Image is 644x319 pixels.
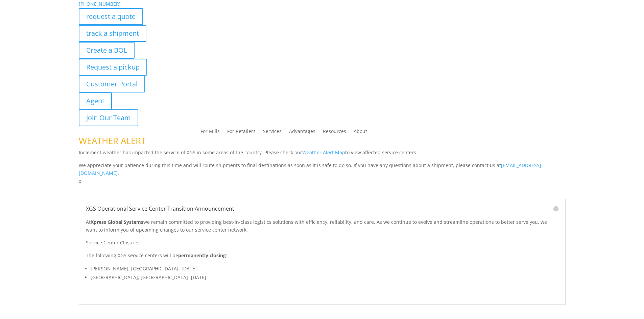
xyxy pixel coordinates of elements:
[178,252,226,259] strong: permanently closing
[86,206,558,211] h5: XGS Operational Service Center Transition Announcement
[79,149,566,161] p: Inclement weather has impacted the service of XGS in some areas of the country. Please check our ...
[91,264,558,273] li: [PERSON_NAME], [GEOGRAPHIC_DATA]- [DATE]
[354,129,367,136] a: About
[289,129,315,136] a: Advantages
[79,76,145,92] a: Customer Portal
[79,1,121,7] a: [PHONE_NUMBER]
[79,135,146,147] span: WEATHER ALERT
[86,239,141,246] u: Service Center Closures:
[79,161,566,178] p: We appreciate your patience during this time and will route shipments to final destinations as so...
[79,8,143,25] a: request a quote
[79,305,230,312] b: Visibility, transparency, and control for your entire supply chain.
[302,149,345,156] a: Weather Alert Map
[79,59,147,76] a: Request a pickup
[79,42,135,59] a: Create a BOL
[86,251,558,264] p: The following XGS service centers will be :
[227,129,256,136] a: For Retailers
[79,92,112,109] a: Agent
[263,129,282,136] a: Services
[79,25,146,42] a: track a shipment
[79,109,138,126] a: Join Our Team
[200,129,220,136] a: For Mills
[91,273,558,282] li: [GEOGRAPHIC_DATA], [GEOGRAPHIC_DATA]- [DATE]
[79,177,566,185] p: x
[323,129,346,136] a: Resources
[91,219,143,225] strong: Xpress Global Systems
[86,218,558,239] p: At we remain committed to providing best-in-class logistics solutions with efficiency, reliabilit...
